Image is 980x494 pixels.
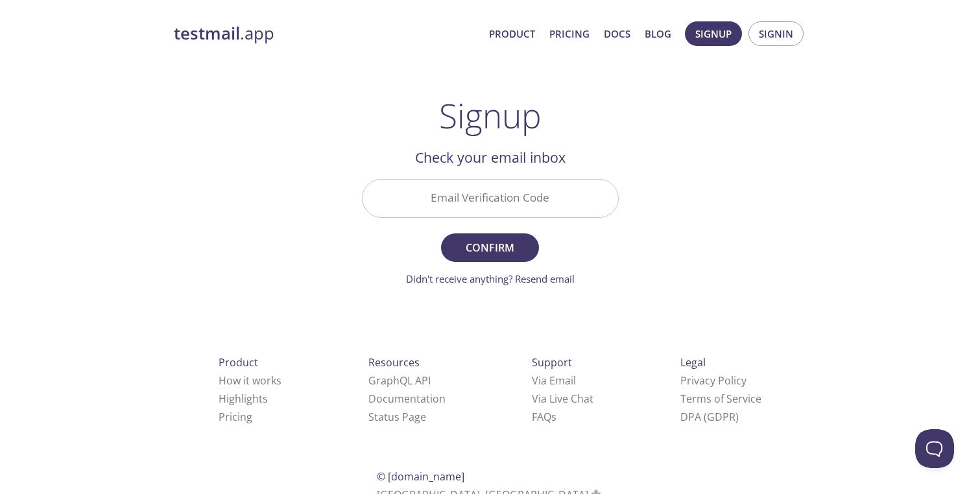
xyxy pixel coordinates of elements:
iframe: Help Scout Beacon - Open [915,429,954,468]
h2: Check your email inbox [362,147,619,169]
span: Legal [680,355,706,370]
span: Product [219,355,258,370]
span: Resources [368,355,420,370]
a: Status Page [368,410,426,424]
button: Signin [748,21,804,46]
a: Via Live Chat [532,392,593,406]
span: Confirm [455,239,524,257]
span: Signin [759,25,793,42]
a: Privacy Policy [680,373,747,388]
a: Didn't receive anything? Resend email [406,272,575,285]
a: FAQ [532,410,556,424]
a: testmail.app [174,23,479,45]
a: Product [489,25,535,42]
span: Support [532,355,572,370]
span: © [DOMAIN_NAME] [377,469,464,484]
a: Highlights [219,392,268,406]
button: Confirm [441,233,538,262]
a: How it works [219,373,281,388]
a: Docs [604,25,630,42]
a: Pricing [549,25,590,42]
a: Via Email [532,373,576,388]
a: Pricing [219,410,252,424]
button: Signup [685,21,742,46]
a: Documentation [368,392,446,406]
span: s [551,410,556,424]
a: DPA (GDPR) [680,410,739,424]
a: GraphQL API [368,373,431,388]
h1: Signup [439,96,542,135]
span: Signup [695,25,732,42]
strong: testmail [174,22,240,45]
a: Terms of Service [680,392,761,406]
a: Blog [645,25,671,42]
